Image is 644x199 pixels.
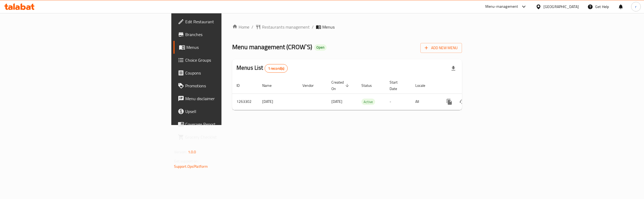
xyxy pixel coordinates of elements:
div: Open [314,44,327,51]
span: [DATE] [331,98,342,105]
div: [GEOGRAPHIC_DATA] [543,4,579,10]
span: Locale [415,82,432,89]
li: / [312,24,314,30]
span: Vendor [302,82,321,89]
button: more [443,95,456,108]
a: Promotions [173,79,279,92]
button: Add New Menu [420,43,462,53]
span: Menus [186,44,275,50]
button: Change Status [456,95,469,108]
span: Created On [331,79,351,92]
th: Actions [439,77,499,94]
a: Menu disclaimer [173,92,279,105]
span: 1 record(s) [265,66,288,71]
a: Support.OpsPlatform [174,163,208,170]
span: Promotions [185,83,275,89]
span: Open [314,45,327,50]
span: r [635,4,636,10]
span: Active [361,99,375,105]
span: ID [236,82,247,89]
a: Branches [173,28,279,41]
span: Get support on: [174,158,199,165]
td: All [411,93,439,110]
a: Upsell [173,105,279,118]
span: Coupons [185,70,275,76]
a: Grocery Checklist [173,131,279,143]
a: Coupons [173,67,279,79]
a: Restaurants management [256,24,310,30]
div: Export file [447,62,460,75]
span: Status [361,82,379,89]
span: Restaurants management [262,24,310,30]
span: Version: [174,149,187,155]
span: Branches [185,31,275,38]
h2: Menus List [236,64,288,73]
nav: breadcrumb [232,24,462,30]
a: Edit Restaurant [173,15,279,28]
span: 1.0.0 [188,149,196,155]
a: Menus [173,41,279,54]
div: Total records count [265,64,288,73]
a: Coverage Report [173,118,279,131]
div: Menu-management [485,3,518,10]
span: Upsell [185,108,275,115]
table: enhanced table [232,77,499,110]
span: Menus [322,24,335,30]
span: Grocery Checklist [185,134,275,140]
a: Choice Groups [173,54,279,67]
span: Coverage Report [185,121,275,127]
span: Edit Restaurant [185,18,275,25]
span: Menu disclaimer [185,95,275,102]
td: - [385,93,411,110]
span: Add New Menu [425,45,458,51]
span: Choice Groups [185,57,275,63]
span: Name [262,82,279,89]
span: Start Date [390,79,405,92]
